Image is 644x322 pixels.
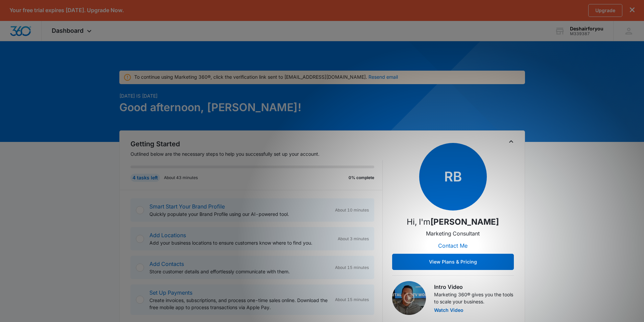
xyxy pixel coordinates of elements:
[149,210,330,218] p: Quickly populate your Brand Profile using our AI-powered tool.
[434,283,514,291] h3: Intro Video
[392,281,426,315] img: Intro Video
[335,297,369,303] span: About 15 minutes
[335,265,369,271] span: About 15 minutes
[349,175,374,181] p: 0% complete
[570,26,603,31] div: account name
[507,138,515,146] button: Toggle Collapse
[588,4,622,17] a: Upgrade
[368,75,398,79] button: Resend email
[419,143,487,210] span: RB
[119,92,387,99] p: [DATE] is [DATE]
[130,139,383,149] h2: Getting Started
[52,27,84,34] span: Dashboard
[149,203,225,210] a: Smart Start Your Brand Profile
[570,31,603,36] div: account id
[134,73,398,80] div: To continue using Marketing 360®, click the verification link sent to [EMAIL_ADDRESS][DOMAIN_NAME].
[149,232,186,239] a: Add Locations
[426,229,480,238] p: Marketing Consultant
[149,268,330,275] p: Store customer details and effortlessly communicate with them.
[130,174,160,182] div: 4 tasks left
[7,75,33,80] a: Hide these tips
[9,7,124,14] p: Your free trial expires [DATE]. Upgrade Now.
[630,7,635,14] button: dismiss this dialog
[7,17,89,70] p: Contact your Marketing Consultant to get your personalized marketing plan for your unique busines...
[392,254,514,270] button: View Plans & Pricing
[434,308,463,313] button: Watch Video
[149,289,192,296] a: Set Up Payments
[119,99,387,116] h1: Good afternoon, [PERSON_NAME]!
[430,217,499,227] strong: [PERSON_NAME]
[130,150,383,157] p: Outlined below are the necessary steps to help you successfully set up your account.
[7,5,89,14] h3: Get your personalized plan
[335,207,369,213] span: About 10 minutes
[149,261,184,267] a: Add Contacts
[7,75,10,80] span: ⊘
[149,297,330,311] p: Create invoices, subscriptions, and process one-time sales online. Download the free mobile app t...
[434,291,514,305] p: Marketing 360® gives you the tools to scale your business.
[42,21,103,41] div: Dashboard
[407,216,499,228] p: Hi, I'm
[338,236,369,242] span: About 3 minutes
[164,175,198,181] p: About 43 minutes
[431,238,474,254] button: Contact Me
[149,239,332,246] p: Add your business locations to ensure customers know where to find you.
